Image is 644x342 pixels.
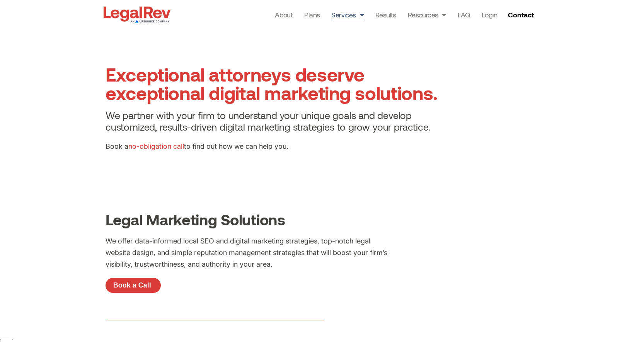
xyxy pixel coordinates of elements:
a: no-obligation call [128,142,184,150]
a: Contact [505,9,539,21]
span: Contact [508,11,534,18]
h4: We partner with your firm to understand your unique goals and develop customized, results-driven ... [106,110,450,133]
a: Plans [304,9,320,20]
p: Book a to find out how we can help you.​ [106,141,450,152]
a: Results [375,9,396,20]
a: Services [331,9,364,20]
h1: Exceptional attorneys deserve exceptional digital marketing solutions. [106,65,450,102]
h2: Legal Marketing Solutions [106,212,538,228]
a: Login [482,9,497,20]
a: About [275,9,293,20]
a: FAQ [458,9,470,20]
a: Resources [408,9,446,20]
a: Book a Call [106,278,161,293]
span: Book a Call [113,282,151,289]
nav: Menu [275,9,497,20]
p: We offer data-informed local SEO and digital marketing strategies, top-notch legal website design... [106,235,387,270]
